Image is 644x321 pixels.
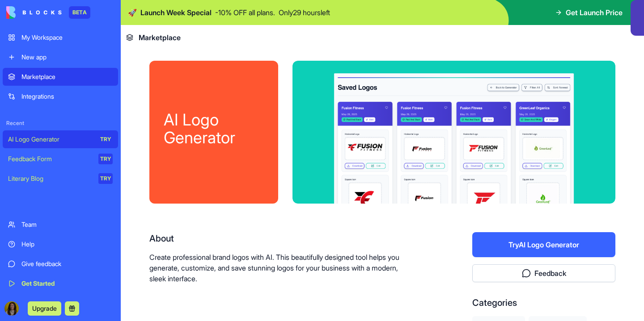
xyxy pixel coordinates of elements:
[128,7,137,18] span: 🚀
[21,92,113,101] div: Integrations
[8,154,92,163] div: Feedback Form
[98,173,113,184] div: TRY
[6,6,62,19] img: logo
[28,301,61,316] button: Upgrade
[21,259,113,268] div: Give feedback
[215,7,275,18] p: - 10 % OFF all plans.
[3,120,118,127] span: Recent
[149,232,415,245] div: About
[566,7,623,18] span: Get Launch Price
[3,255,118,273] a: Give feedback
[8,135,92,144] div: AI Logo Generator
[279,7,330,18] p: Only 29 hours left
[472,232,615,257] button: TryAI Logo Generator
[164,111,264,146] div: AI Logo Generator
[3,150,118,168] a: Feedback FormTRY
[3,216,118,233] a: Team
[21,220,113,229] div: Team
[28,304,61,313] a: Upgrade
[98,154,113,164] div: TRY
[3,235,118,253] a: Help
[139,32,181,43] span: Marketplace
[3,68,118,86] a: Marketplace
[3,130,118,148] a: AI Logo GeneratorTRY
[472,264,615,282] button: Feedback
[98,134,113,145] div: TRY
[8,174,92,183] div: Literary Blog
[3,48,118,66] a: New app
[6,6,90,19] a: BETA
[69,6,90,19] div: BETA
[140,7,212,18] span: Launch Week Special
[21,53,113,62] div: New app
[3,29,118,46] a: My Workspace
[3,170,118,188] a: Literary BlogTRY
[472,296,615,309] div: Categories
[3,88,118,105] a: Integrations
[3,275,118,292] a: Get Started
[21,72,113,81] div: Marketplace
[21,240,113,249] div: Help
[4,301,19,316] img: ACg8ocK7ErhNhbEzKnss0EuIBSs3rJ7MoaZxzcR1lYV9QOq8JbUvPd8=s96-c
[21,279,113,288] div: Get Started
[21,33,113,42] div: My Workspace
[149,252,415,284] p: Create professional brand logos with AI. This beautifully designed tool helps you generate, custo...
